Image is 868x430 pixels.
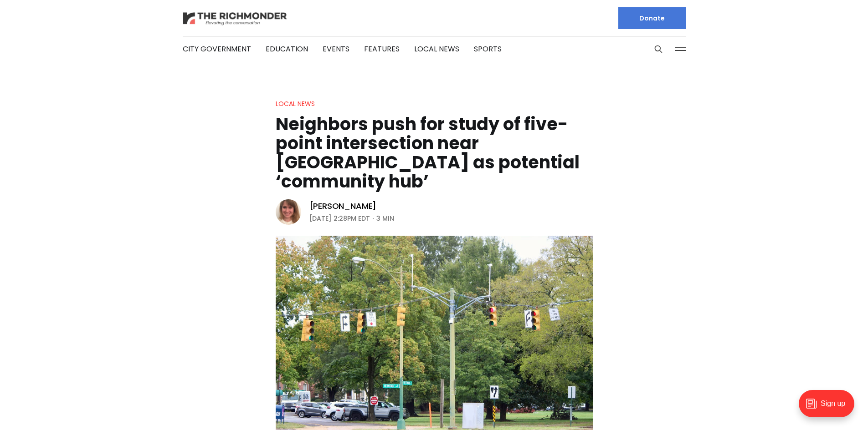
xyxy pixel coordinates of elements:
a: Features [364,44,400,54]
a: Donate [618,7,686,29]
a: [PERSON_NAME] [309,201,377,212]
button: Search this site [652,42,665,56]
a: Local News [414,44,459,54]
time: [DATE] 2:28PM EDT [309,213,370,224]
img: Sarah Vogelsong [276,199,301,225]
a: Local News [276,99,315,108]
h1: Neighbors push for study of five-point intersection near [GEOGRAPHIC_DATA] as potential ‘communit... [276,115,593,191]
a: City Government [183,44,251,54]
a: Education [266,44,308,54]
img: The Richmonder [183,10,288,26]
iframe: portal-trigger [791,385,868,430]
a: Events [323,44,349,54]
span: 3 min [376,213,394,224]
a: Sports [474,44,502,54]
